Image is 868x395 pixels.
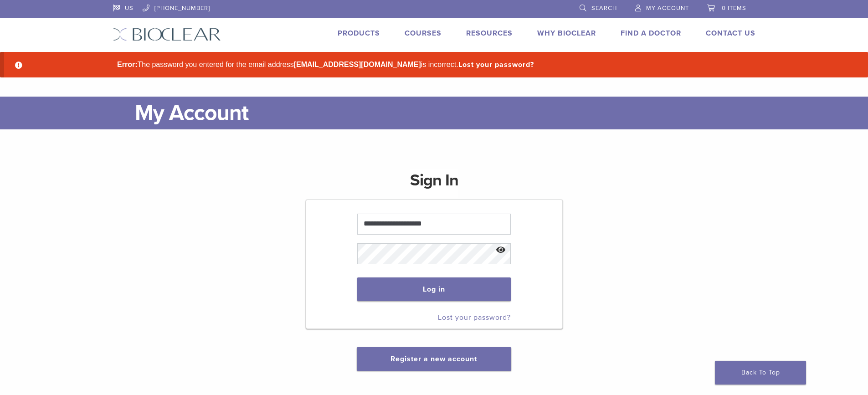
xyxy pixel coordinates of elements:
a: Resources [466,29,513,38]
a: Back To Top [715,361,806,385]
a: Lost your password? [438,313,511,322]
a: Contact Us [706,29,755,38]
span: 0 items [722,5,746,12]
a: Lost your password? [458,60,534,69]
strong: [EMAIL_ADDRESS][DOMAIN_NAME] [294,61,421,68]
img: Bioclear [113,28,221,41]
a: Products [338,29,380,38]
button: Register a new account [357,347,511,371]
a: Register a new account [390,354,477,364]
a: Courses [405,29,442,38]
h1: Sign In [410,169,458,199]
strong: Error: [117,61,137,68]
li: The password you entered for the email address is incorrect. [113,59,770,70]
button: Log in [357,277,511,301]
button: Show password [491,239,511,262]
h1: My Account [135,97,755,129]
a: Why Bioclear [537,29,596,38]
a: Find A Doctor [621,29,681,38]
span: My Account [646,5,689,12]
span: Search [591,5,617,12]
